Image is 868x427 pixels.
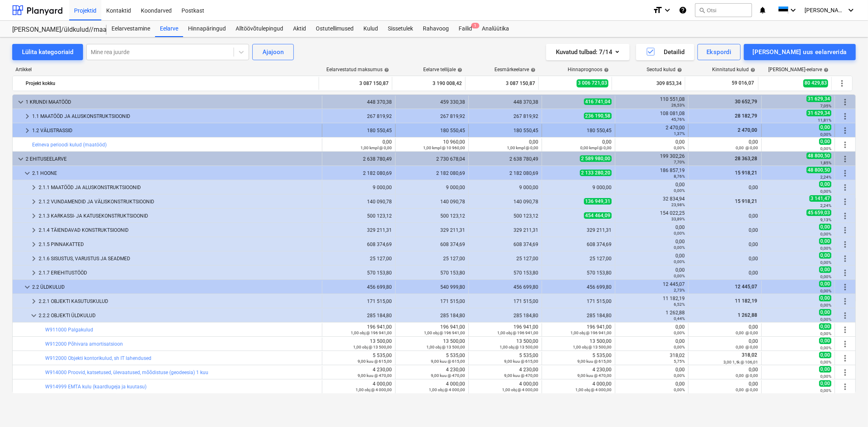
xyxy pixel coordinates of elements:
span: 3 006 721,03 [577,79,608,87]
div: 140 090,78 [399,199,465,205]
span: 2 470,00 [737,127,758,133]
div: 570 153,80 [545,270,612,276]
div: 171 515,00 [545,298,612,304]
span: Rohkem tegevusi [840,339,850,349]
small: 0,00 @ 0,00 [736,331,758,335]
span: keyboard_arrow_down [22,168,32,178]
div: 459 330,38 [399,99,465,105]
div: 0,00 [619,324,685,335]
small: 0,00% [820,260,831,265]
span: Rohkem tegevusi [837,78,847,88]
small: 0,00% [674,274,685,278]
a: W914000 Proovid, katsetused, ülevaatused, mõõdistuse (geodeesia) 1 kuu [45,370,208,375]
small: 0,00% [674,259,685,264]
div: 0,00 [619,182,685,193]
div: 329 211,31 [326,227,392,233]
div: 0,00 [619,253,685,264]
span: keyboard_arrow_right [29,254,39,264]
div: 9 000,00 [399,185,465,190]
a: W912000 Põhivara amortisatsioon [45,341,123,347]
span: 15 918,21 [734,170,758,176]
span: 12 445,07 [734,284,758,290]
small: 1,37% [674,131,685,136]
a: Eelarve [155,21,183,37]
span: Rohkem tegevusi [840,183,850,192]
small: 23,98% [671,203,685,207]
div: Kuvatud tulbad : 7/14 [556,47,620,57]
span: Rohkem tegevusi [840,325,850,335]
div: 448 370,38 [326,99,392,105]
span: keyboard_arrow_right [22,126,32,135]
span: keyboard_arrow_right [29,197,39,207]
div: 0,00 [619,267,685,279]
div: 2 470,00 [619,125,685,136]
i: Abikeskus [679,5,687,15]
div: Eelarvestamine [107,21,155,37]
span: help [749,68,755,72]
span: 48 800,50 [807,167,831,173]
span: 0,00 [819,295,831,301]
a: W912000 Objekti kontorikulud, sh IT lahendused [45,355,151,361]
div: 171 515,00 [399,298,465,304]
small: 1,85% [820,161,831,165]
span: keyboard_arrow_right [29,225,39,235]
span: Rohkem tegevusi [840,254,850,264]
div: 285 184,80 [472,313,538,318]
div: [PERSON_NAME]/üldkulud//maatööd (2101817//2101766) [12,26,97,34]
div: 267 819,92 [472,113,538,119]
div: 2.1.1 MAATÖÖD JA ALUSKONSTRUKTSIOONID [39,181,319,194]
small: 2,73% [674,288,685,292]
span: 0,00 [819,323,831,330]
span: 236 190,58 [584,113,612,119]
div: 0,00 [692,270,758,276]
small: 0,00% [820,289,831,293]
a: Rahavoog [418,21,454,37]
small: 0,00% [674,146,685,150]
span: help [456,68,462,72]
div: Lülita kategooriaid [22,47,73,57]
button: Ekspordi [697,44,740,60]
small: 2,24% [820,203,831,208]
small: 8,76% [674,174,685,179]
div: 0,00 [692,338,758,350]
div: 448 370,38 [472,99,538,105]
span: Rohkem tegevusi [840,268,850,278]
div: 500 123,12 [472,213,538,219]
small: 0,00% [820,274,831,279]
div: 285 184,80 [326,313,392,318]
div: 9 000,00 [545,185,612,190]
div: 186 857,19 [619,168,685,179]
div: 2 730 678,04 [399,156,465,162]
div: 0,00 [326,139,392,150]
div: 570 153,80 [472,270,538,276]
span: 2 589 980,00 [580,155,612,162]
div: 171 515,00 [326,298,392,304]
div: 309 853,34 [615,77,682,90]
span: Rohkem tegevusi [840,382,850,392]
span: help [383,68,389,72]
div: 2.1.5 PINNAKATTED [39,238,319,251]
div: Artikkel [12,67,319,72]
span: 0,00 [819,281,831,287]
div: 0,00 [692,213,758,219]
small: 11,81% [818,118,831,122]
div: Failid [454,21,477,37]
span: 0,00 [819,266,831,273]
small: 26,53% [671,103,685,107]
span: 2 133 280,20 [580,170,612,176]
div: 0,00 [692,256,758,261]
span: 11 182,19 [734,298,758,304]
small: 1,00 kmpl @ 10 960,00 [423,146,465,150]
span: 0,00 [819,181,831,187]
div: 13 500,00 [472,338,538,350]
a: Analüütika [477,21,514,37]
a: Aktid [288,21,311,37]
small: 1,00 obj @ 196 941,00 [351,331,392,335]
div: 0,00 [619,338,685,350]
div: 2.1.6 SISUSTUS, VARUSTUS JA SEADMED [39,252,319,265]
div: 9 000,00 [472,185,538,190]
span: 0,00 [819,338,831,344]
